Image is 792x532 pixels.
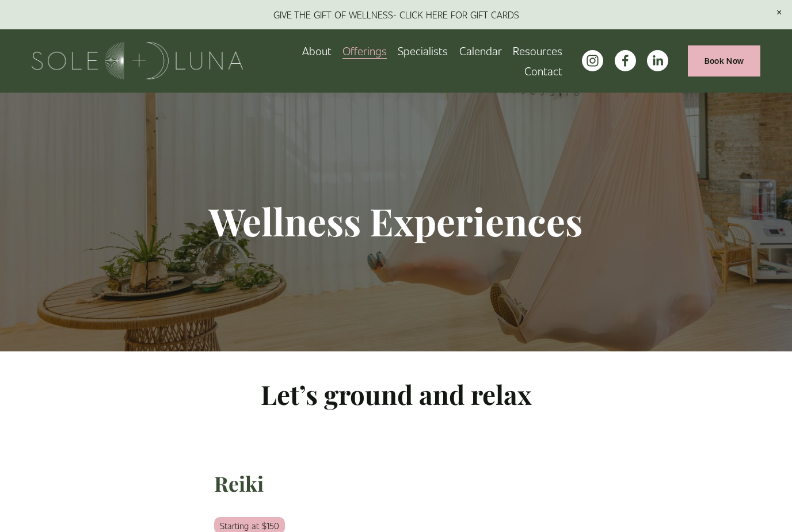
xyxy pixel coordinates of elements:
[688,45,760,76] a: Book Now
[302,41,332,61] a: About
[524,61,562,81] a: Contact
[123,198,669,244] h1: Wellness Experiences
[398,41,448,61] a: Specialists
[615,50,636,71] a: facebook-unauth
[214,377,578,411] h2: Let’s ground and relax
[459,41,502,61] a: Calendar
[342,42,387,60] span: Offerings
[582,50,603,71] a: instagram-unauth
[513,42,562,60] span: Resources
[32,42,243,79] img: Sole + Luna
[214,470,578,497] h3: Reiki
[342,41,387,61] a: folder dropdown
[647,50,668,71] a: LinkedIn
[513,41,562,61] a: folder dropdown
